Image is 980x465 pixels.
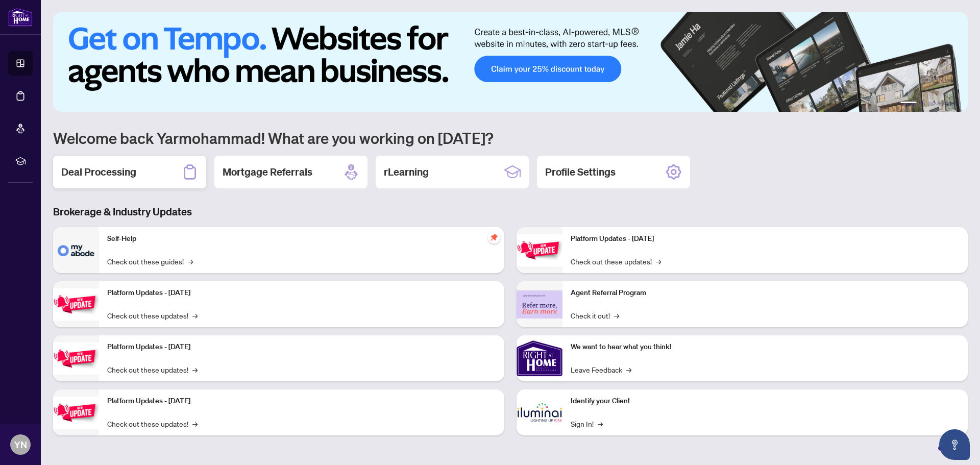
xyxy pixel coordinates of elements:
[517,335,562,381] img: We want to hear what you think!
[571,341,960,353] p: We want to hear what you think!
[107,418,198,429] a: Check out these updates!→
[107,396,496,407] p: Platform Updates - [DATE]
[53,342,99,375] img: Platform Updates - July 21, 2025
[571,233,960,244] p: Platform Updates - [DATE]
[571,418,603,429] a: Sign In!→
[953,102,958,106] button: 6
[107,341,496,353] p: Platform Updates - [DATE]
[488,231,500,243] span: pushpin
[53,288,99,321] img: Platform Updates - September 16, 2025
[598,418,603,429] span: →
[107,233,496,244] p: Self-Help
[53,12,968,112] img: Slide 0
[929,102,933,106] button: 3
[921,102,925,106] button: 2
[945,102,949,106] button: 5
[192,364,198,375] span: →
[61,165,136,179] h2: Deal Processing
[517,290,562,319] img: Agent Referral Program
[571,310,619,321] a: Check it out!→
[939,429,970,460] button: Open asap
[107,310,198,321] a: Check out these updates!→
[192,310,198,321] span: →
[188,256,193,267] span: →
[107,364,198,375] a: Check out these updates!→
[107,256,193,267] a: Check out these guides!→
[8,8,33,27] img: logo
[53,205,968,219] h3: Brokerage & Industry Updates
[937,102,941,106] button: 4
[571,364,631,375] a: Leave Feedback→
[900,102,917,106] button: 1
[545,165,616,179] h2: Profile Settings
[517,234,562,266] img: Platform Updates - June 23, 2025
[223,165,312,179] h2: Mortgage Referrals
[571,287,960,299] p: Agent Referral Program
[53,128,968,148] h1: Welcome back Yarmohammad! What are you working on [DATE]?
[53,227,99,273] img: Self-Help
[517,389,562,435] img: Identify your Client
[192,418,198,429] span: →
[571,396,960,407] p: Identify your Client
[656,256,661,267] span: →
[14,437,27,452] span: YN
[107,287,496,299] p: Platform Updates - [DATE]
[53,397,99,429] img: Platform Updates - July 8, 2025
[571,256,661,267] a: Check out these updates!→
[614,310,619,321] span: →
[626,364,631,375] span: →
[384,165,429,179] h2: rLearning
